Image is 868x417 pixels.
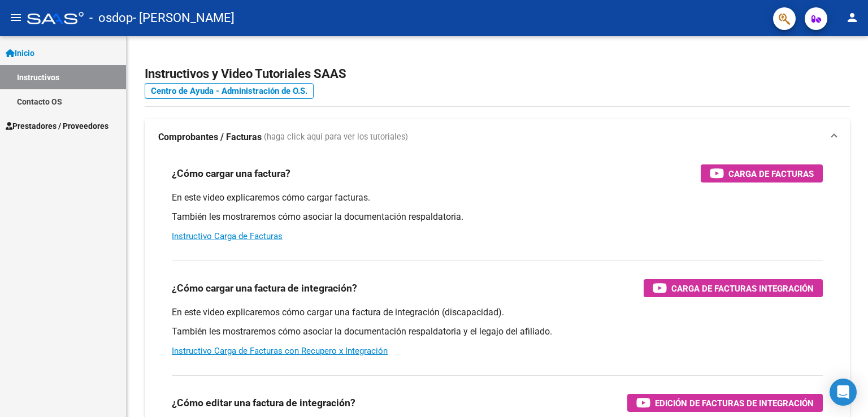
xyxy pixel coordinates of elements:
[172,280,357,296] h3: ¿Cómo cargar una factura de integración?
[145,63,850,85] h2: Instructivos y Video Tutoriales SAAS
[172,231,283,241] a: Instructivo Carga de Facturas
[830,379,857,406] div: Open Intercom Messenger
[627,394,823,412] button: Edición de Facturas de integración
[728,167,814,181] span: Carga de Facturas
[172,306,823,319] p: En este video explicaremos cómo cargar una factura de integración (discapacidad).
[655,396,814,410] span: Edición de Facturas de integración
[133,6,235,31] span: - [PERSON_NAME]
[172,166,290,181] h3: ¿Cómo cargar una factura?
[172,211,823,223] p: También les mostraremos cómo asociar la documentación respaldatoria.
[172,325,823,338] p: También les mostraremos cómo asociar la documentación respaldatoria y el legajo del afiliado.
[172,395,355,411] h3: ¿Cómo editar una factura de integración?
[172,346,388,356] a: Instructivo Carga de Facturas con Recupero x Integración
[6,120,108,132] span: Prestadores / Proveedores
[671,281,814,296] span: Carga de Facturas Integración
[845,11,859,24] mat-icon: person
[145,83,314,99] a: Centro de Ayuda - Administración de O.S.
[6,47,34,59] span: Inicio
[264,131,408,144] span: (haga click aquí para ver los tutoriales)
[701,164,823,183] button: Carga de Facturas
[644,279,823,297] button: Carga de Facturas Integración
[89,6,133,31] span: - osdop
[145,119,850,155] mat-expansion-panel-header: Comprobantes / Facturas (haga click aquí para ver los tutoriales)
[172,192,823,204] p: En este video explicaremos cómo cargar facturas.
[158,131,262,144] strong: Comprobantes / Facturas
[9,11,23,24] mat-icon: menu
